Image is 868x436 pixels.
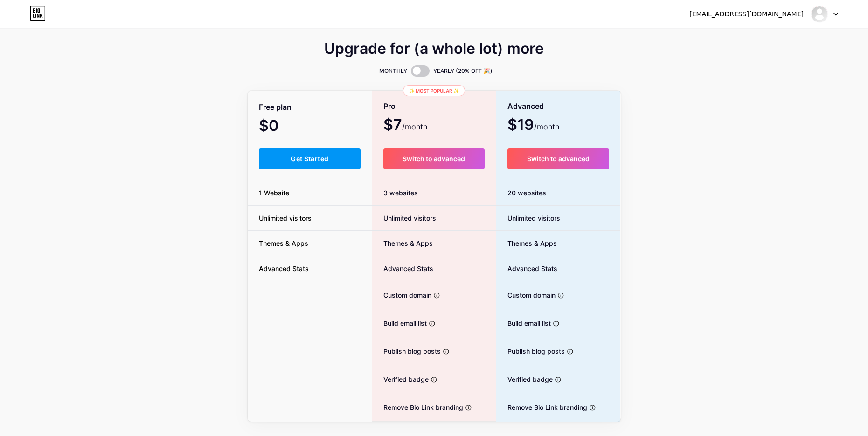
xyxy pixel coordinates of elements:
div: ✨ Most popular ✨ [403,85,465,96]
span: Advanced Stats [372,264,433,273]
span: $7 [383,119,427,132]
span: Switch to advanced [527,155,590,163]
span: Publish blog posts [496,346,565,356]
span: Custom domain [372,290,431,300]
span: Unlimited visitors [248,213,323,223]
span: Verified badge [496,374,553,384]
span: YEARLY (20% OFF 🎉) [433,66,493,76]
span: Verified badge [372,374,429,384]
span: Pro [383,98,396,114]
span: Custom domain [496,290,556,300]
span: Remove Bio Link branding [372,402,463,412]
span: Advanced [507,98,544,114]
span: Unlimited visitors [372,213,436,223]
span: Publish blog posts [372,346,441,356]
span: /month [534,121,559,132]
span: Build email list [372,318,427,328]
span: Remove Bio Link branding [496,402,587,412]
span: Unlimited visitors [496,213,560,223]
span: Themes & Apps [248,238,319,248]
span: Free plan [259,99,292,115]
img: zendx [811,5,828,23]
span: Themes & Apps [372,238,433,248]
div: 20 websites [496,180,621,206]
span: $19 [507,119,559,132]
span: Get Started [291,155,328,163]
span: Advanced Stats [248,264,320,273]
div: 3 websites [372,180,496,206]
button: Get Started [259,148,361,169]
span: Build email list [496,318,551,328]
span: Themes & Apps [496,238,557,248]
span: $0 [259,120,304,133]
span: Upgrade for (a whole lot) more [324,43,544,54]
span: Advanced Stats [496,264,557,273]
button: Switch to advanced [507,148,610,169]
span: Switch to advanced [403,155,465,163]
div: [EMAIL_ADDRESS][DOMAIN_NAME] [689,9,804,19]
span: /month [402,121,427,132]
span: 1 Website [248,188,300,198]
span: MONTHLY [379,66,407,76]
button: Switch to advanced [383,148,485,169]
